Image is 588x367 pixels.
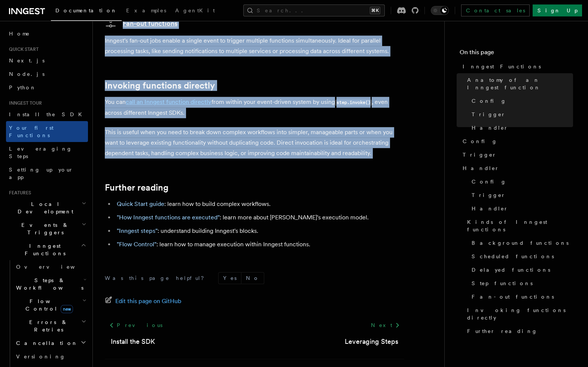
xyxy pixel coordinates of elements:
li: : learn how to manage execution within Inngest functions. [115,239,404,250]
a: Your first Functions [6,121,88,142]
button: Cancellation [13,336,88,350]
span: Inngest Functions [463,63,541,70]
a: Python [6,81,88,94]
span: Kinds of Inngest functions [467,218,573,233]
span: Next.js [9,58,45,64]
span: Handler [472,205,508,212]
span: new [61,305,73,313]
a: Documentation [51,2,122,21]
span: Trigger [472,191,506,199]
a: Config [469,94,573,108]
a: Overview [13,260,88,274]
a: Further reading [464,324,573,338]
a: Further reading [105,182,168,193]
button: No [241,272,264,284]
a: Handler [460,161,573,175]
button: Search...⌘K [243,4,385,16]
span: Scheduled functions [472,253,554,260]
a: Invoking functions directly [464,303,573,324]
a: Previous [105,318,167,332]
a: AgentKit [171,2,219,20]
span: Setting up your app [9,167,73,180]
a: Trigger [469,108,573,121]
span: Config [472,178,506,185]
span: Examples [126,7,166,13]
a: Fan-out functions [469,290,573,303]
span: Delayed functions [472,266,550,274]
span: Install the SDK [9,111,86,117]
span: Steps & Workflows [13,277,83,292]
a: Kinds of Inngest functions [464,215,573,236]
span: Flow Control [13,297,82,312]
span: Local Development [6,200,82,215]
a: Anatomy of an Inngest function [464,73,573,94]
span: Overview [16,264,93,270]
span: Cancellation [13,339,78,347]
a: Config [469,175,573,188]
p: Inngest's fan-out jobs enable a single event to trigger multiple functions simultaneously. Ideal ... [105,36,404,56]
button: Events & Triggers [6,218,88,239]
span: Config [472,97,506,105]
p: Was this page helpful? [105,274,209,282]
a: Trigger [469,188,573,202]
a: Node.js [6,67,88,81]
span: Python [9,84,36,90]
span: Quick start [6,46,39,52]
p: This is useful when you need to break down complex workflows into simpler, manageable parts or wh... [105,127,404,158]
a: Edit this page on GitHub [105,296,182,306]
a: Contact sales [461,4,530,16]
button: Inngest Functions [6,239,88,260]
button: Yes [219,272,241,284]
span: Handler [463,164,499,172]
button: Steps & Workflows [13,274,88,294]
a: call an Inngest function directly [126,98,211,105]
a: Delayed functions [469,263,573,277]
span: Edit this page on GitHub [115,296,182,306]
a: "How Inngest functions are executed" [117,214,220,221]
code: step.invoke() [335,99,372,106]
span: Features [6,190,31,196]
span: Handler [472,124,508,132]
a: Next [366,318,404,332]
li: : understand building Inngest's blocks. [115,226,404,236]
a: Versioning [13,350,88,363]
a: Handler [469,202,573,215]
a: Quick Start guide [117,200,164,207]
a: "Inngest steps" [117,227,158,234]
span: Anatomy of an Inngest function [467,76,573,91]
a: Install the SDK [6,108,88,121]
span: Config [463,138,497,145]
span: Your first Functions [9,125,54,138]
li: : learn more about [PERSON_NAME]'s execution model. [115,212,404,223]
a: Step functions [469,277,573,290]
a: Scheduled functions [469,250,573,263]
kbd: ⌘K [370,7,380,14]
span: Invoking functions directly [467,306,573,321]
span: Errors & Retries [13,318,81,333]
span: Background functions [472,239,569,247]
span: Trigger [472,111,506,118]
a: Install the SDK [111,336,155,347]
a: Trigger [460,148,573,161]
a: Handler [469,121,573,135]
p: You can from within your event-driven system by using , even across different Inngest SDKs. [105,97,404,118]
button: Errors & Retries [13,315,88,336]
button: Local Development [6,197,88,218]
span: Node.js [9,71,45,77]
span: Step functions [472,280,533,287]
a: Setting up your app [6,163,88,184]
span: Documentation [55,7,117,13]
span: Trigger [463,151,497,158]
span: Fan-out functions [472,293,554,300]
button: Flow Controlnew [13,294,88,315]
a: Config [460,135,573,148]
span: AgentKit [175,7,215,13]
span: Versioning [16,354,65,360]
li: : learn how to build complex workflows. [115,199,404,209]
a: Sign Up [533,4,582,16]
span: Leveraging Steps [9,146,72,159]
a: Fan-out functions [105,18,177,30]
a: Examples [122,2,171,20]
a: Inngest Functions [460,60,573,73]
span: Inngest tour [6,100,42,106]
